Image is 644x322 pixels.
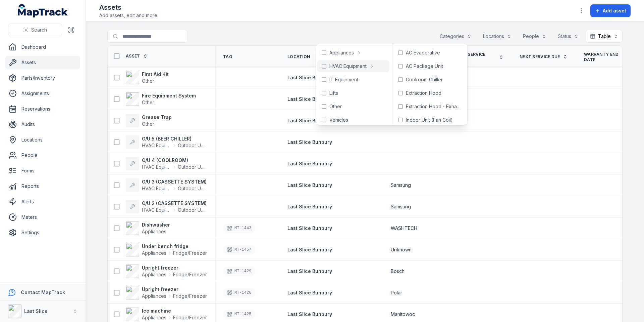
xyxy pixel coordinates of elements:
[5,71,80,85] a: Parts/Inventory
[287,161,332,166] span: Last Slice Bunbury
[287,96,332,102] span: Last Slice Bunbury
[287,311,332,317] span: Last Slice Bunbury
[287,96,332,103] a: Last Slice Bunbury
[24,308,48,314] strong: Last Slice
[553,30,583,43] button: Status
[391,268,405,275] span: Bosch
[178,164,207,170] span: Outdoor Unit (Condenser)
[287,54,310,59] span: Location
[287,139,332,146] a: Last Slice Bunbury
[142,265,207,271] strong: Upright freezer
[5,87,80,100] a: Assignments
[126,286,207,299] a: Upright freezerAppliancesFridge/Freezer
[126,53,140,59] span: Asset
[287,117,332,124] a: Last Slice Bunbury
[126,265,207,278] a: Upright freezerAppliancesFridge/Freezer
[287,118,332,123] span: Last Slice Bunbury
[173,250,207,256] span: Fridge/Freezer
[126,92,196,106] a: Fire Equipment SystemOther
[584,52,625,63] span: Warranty End Date
[142,286,207,293] strong: Upright freezer
[329,103,342,110] span: Other
[329,49,354,56] span: Appliances
[126,308,207,321] a: Ice machineAppliancesFridge/Freezer
[5,179,80,193] a: Reports
[178,185,207,192] span: Outdoor Unit (Condenser)
[126,114,172,127] a: Grease TrapOther
[406,49,440,56] span: AC Evaporative
[142,114,172,121] strong: Grease Trap
[142,222,170,228] strong: Dishwasher
[391,246,412,253] span: Unknown
[142,99,154,105] span: Other
[5,210,80,224] a: Meters
[223,224,255,233] div: MT-1443
[5,149,80,162] a: People
[142,271,166,278] span: Appliances
[329,90,338,96] span: Lifts
[18,4,68,17] a: MapTrack
[329,117,348,123] span: Vehicles
[5,56,80,69] a: Assets
[142,207,171,213] span: HVAC Equipment
[329,63,367,70] span: HVAC Equipment
[99,12,158,19] span: Add assets, edit and more.
[126,157,207,170] a: O/U 4 (COOLROOM)HVAC EquipmentOutdoor Unit (Condenser)
[287,139,332,145] span: Last Slice Bunbury
[223,245,255,254] div: MT-1457
[287,225,332,231] span: Last Slice Bunbury
[406,103,462,110] span: Extraction Hood - Exhaust Fan
[287,268,332,274] span: Last Slice Bunbury
[178,142,207,149] span: Outdoor Unit (Condenser)
[519,30,551,43] button: People
[8,24,62,36] button: Search
[99,3,158,12] h2: Assets
[287,74,332,81] a: Last Slice Bunbury
[142,78,154,84] span: Other
[126,135,207,149] a: O/U 5 (BEER CHILLER)HVAC EquipmentOutdoor Unit (Condenser)
[406,63,443,70] span: AC Package Unit
[287,203,332,210] a: Last Slice Bunbury
[391,182,411,189] span: Samsung
[603,7,626,14] span: Add asset
[142,157,207,164] strong: O/U 4 (COOLROOM)
[5,118,80,131] a: Audits
[520,54,560,59] span: Next Service Due
[406,117,453,123] span: Indoor Unit (Fan Coil)
[287,225,332,232] a: Last Slice Bunbury
[173,293,207,299] span: Fridge/Freezer
[31,27,47,33] span: Search
[223,267,255,276] div: MT-1429
[142,229,166,234] span: Appliances
[126,53,148,59] a: Asset
[126,200,207,213] a: O/U 2 (CASSETTE SYSTEM)HVAC EquipmentOutdoor Unit (Condenser)
[178,207,207,213] span: Outdoor Unit (Condenser)
[406,76,443,83] span: Coolroom Chiller
[287,160,332,167] a: Last Slice Bunbury
[142,314,166,321] span: Appliances
[223,288,255,297] div: MT-1426
[142,200,207,207] strong: O/U 2 (CASSETTE SYSTEM)
[5,102,80,116] a: Reservations
[173,271,207,278] span: Fridge/Freezer
[406,90,441,96] span: Extraction Hood
[455,52,496,63] span: Last service date
[21,289,65,295] strong: Contact MapTrack
[5,164,80,177] a: Forms
[126,178,207,192] a: O/U 3 (CASSETTE SYSTEM)HVAC EquipmentOutdoor Unit (Condenser)
[391,203,411,210] span: Samsung
[590,4,631,17] button: Add asset
[520,54,568,59] a: Next Service Due
[287,289,332,296] a: Last Slice Bunbury
[287,311,332,318] a: Last Slice Bunbury
[142,243,207,250] strong: Under bench fridge
[584,52,632,63] a: Warranty End Date
[142,71,169,78] strong: First Aid Kit
[142,121,154,127] span: Other
[391,289,402,296] span: Polar
[142,185,171,192] span: HVAC Equipment
[287,268,332,275] a: Last Slice Bunbury
[287,182,332,189] a: Last Slice Bunbury
[142,308,207,314] strong: Ice machine
[5,133,80,147] a: Locations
